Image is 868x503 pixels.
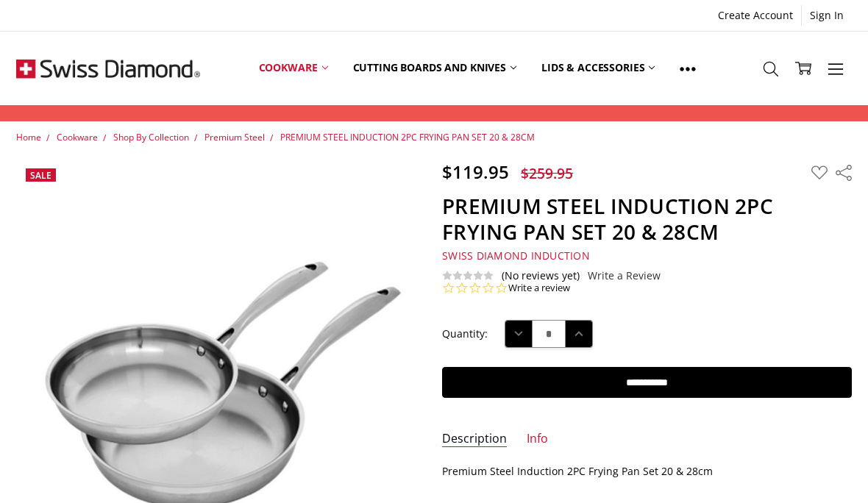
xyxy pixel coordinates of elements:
[113,131,189,143] a: Shop By Collection
[16,131,41,143] a: Home
[529,35,667,101] a: Lids & Accessories
[246,35,341,101] a: Cookware
[527,431,548,448] a: Info
[442,326,488,342] label: Quantity:
[30,169,51,182] span: Sale
[442,160,509,184] span: $119.95
[710,5,801,26] a: Create Account
[521,163,573,183] span: $259.95
[57,131,98,143] a: Cookware
[667,35,708,101] a: Show All
[442,193,851,245] h1: PREMIUM STEEL INDUCTION 2PC FRYING PAN SET 20 & 28CM
[442,463,851,479] p: Premium Steel Induction 2PC Frying Pan Set 20 & 28cm
[280,131,535,143] a: PREMIUM STEEL INDUCTION 2PC FRYING PAN SET 20 & 28CM
[588,270,661,282] a: Write a Review
[204,131,265,143] a: Premium Steel
[802,5,852,26] a: Sign In
[442,431,507,448] a: Description
[442,249,590,263] span: Swiss Diamond Induction
[508,282,570,295] a: Write a review
[341,35,530,101] a: Cutting boards and knives
[16,32,200,105] img: Free Shipping On Every Order
[502,270,580,282] span: (No reviews yet)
